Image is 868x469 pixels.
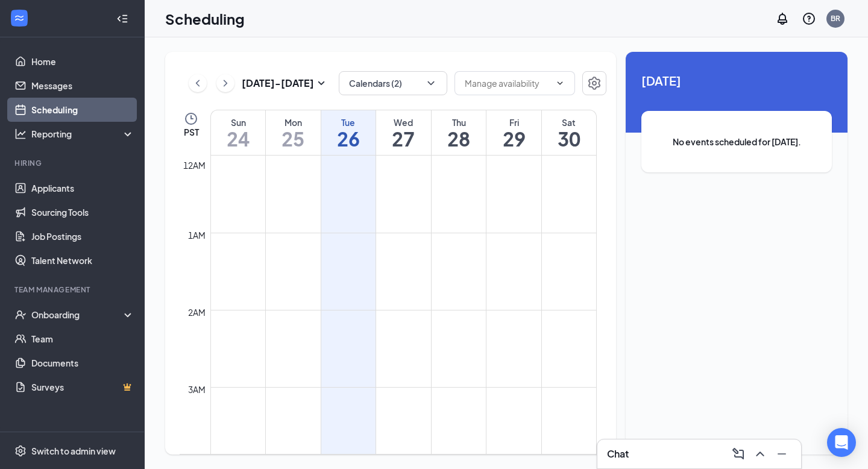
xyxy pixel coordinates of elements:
[432,110,486,155] a: August 28, 2025
[486,128,541,149] h1: 29
[31,98,134,122] a: Scheduling
[542,128,596,149] h1: 30
[219,76,231,90] svg: ChevronRight
[750,444,770,464] button: ChevronUp
[339,71,447,95] button: Calendars (2)ChevronDown
[216,74,234,92] button: ChevronRight
[321,116,376,128] div: Tue
[186,228,208,242] div: 1am
[772,444,791,464] button: Minimize
[14,445,27,457] svg: Settings
[14,285,132,295] div: Team Management
[181,159,208,172] div: 12am
[31,375,134,399] a: SurveysCrown
[775,11,790,26] svg: Notifications
[211,116,265,128] div: Sun
[665,135,808,148] span: No events scheduled for [DATE].
[555,78,565,88] svg: ChevronDown
[486,110,541,155] a: August 29, 2025
[432,116,486,128] div: Thu
[827,428,856,457] div: Open Intercom Messenger
[753,447,767,461] svg: ChevronUp
[432,128,486,149] h1: 28
[731,447,746,461] svg: ComposeMessage
[13,12,25,24] svg: WorkstreamLogo
[31,351,134,375] a: Documents
[31,200,134,224] a: Sourcing Tools
[376,116,431,128] div: Wed
[14,128,27,140] svg: Analysis
[266,116,321,128] div: Mon
[465,77,550,90] input: Manage availability
[486,116,541,128] div: Fri
[165,8,245,29] h1: Scheduling
[116,13,128,25] svg: Collapse
[802,11,816,26] svg: QuestionInfo
[211,128,265,149] h1: 24
[31,309,124,321] div: Onboarding
[641,71,832,90] span: [DATE]
[189,74,207,92] button: ChevronLeft
[775,447,789,461] svg: Minimize
[587,76,602,90] svg: Settings
[184,126,199,138] span: PST
[186,306,208,319] div: 2am
[321,110,376,155] a: August 26, 2025
[184,112,198,126] svg: Clock
[31,445,116,457] div: Switch to admin view
[31,327,134,351] a: Team
[542,116,596,128] div: Sat
[425,77,437,89] svg: ChevronDown
[582,71,606,95] button: Settings
[376,110,431,155] a: August 27, 2025
[31,49,134,74] a: Home
[31,248,134,272] a: Talent Network
[31,176,134,200] a: Applicants
[14,158,132,168] div: Hiring
[31,128,135,140] div: Reporting
[14,309,27,321] svg: UserCheck
[31,74,134,98] a: Messages
[376,128,431,149] h1: 27
[211,110,265,155] a: August 24, 2025
[831,13,840,24] div: BR
[242,77,314,90] h3: [DATE] - [DATE]
[192,76,204,90] svg: ChevronLeft
[542,110,596,155] a: August 30, 2025
[607,447,629,461] h3: Chat
[729,444,748,464] button: ComposeMessage
[314,76,329,90] svg: SmallChevronDown
[266,110,321,155] a: August 25, 2025
[186,383,208,396] div: 3am
[321,128,376,149] h1: 26
[31,224,134,248] a: Job Postings
[266,128,321,149] h1: 25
